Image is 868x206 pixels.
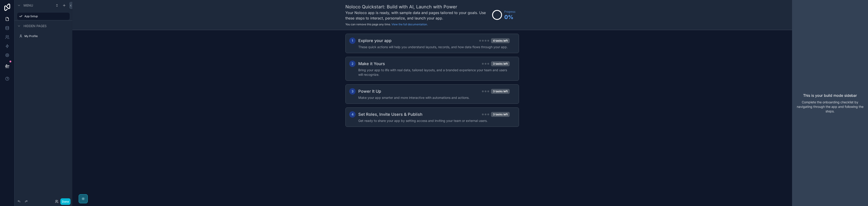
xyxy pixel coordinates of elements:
[60,198,71,205] button: Done
[345,4,490,10] h1: Noloco Quickstart: Build with AI, Launch with Power
[24,14,67,18] label: App Setup
[504,10,515,14] span: Progress
[796,100,864,114] p: Complete the onboarding checklist by navigating through the app and following the steps.
[24,34,69,38] label: My Profile
[345,10,490,21] h3: Your Noloco app is ready, with sample data and pages tailored to your goals. Use these steps to i...
[392,23,428,26] a: View the full documentation.
[24,3,33,8] span: Menu
[24,24,47,28] span: Hidden pages
[803,93,857,98] p: This is your build mode sidebar
[345,23,391,26] span: You can remove this page any time.
[504,14,515,21] span: 0 %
